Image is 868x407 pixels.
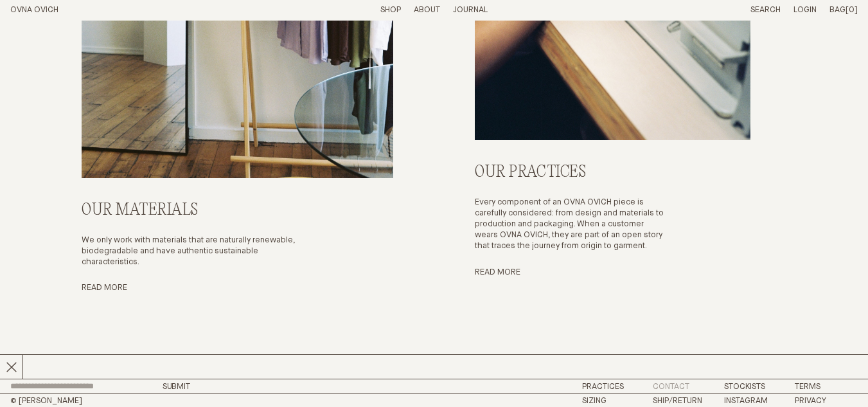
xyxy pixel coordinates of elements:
[82,235,299,268] p: We only work with materials that are naturally renewable, biodegradable and have authentic sustai...
[795,397,826,405] a: Privacy
[82,201,299,220] h2: Our Materials
[724,397,768,405] a: Instagram
[582,383,624,391] a: Practices
[653,397,702,405] a: Ship/Return
[475,163,668,182] h2: Our practices
[163,383,190,391] button: Submit
[829,6,846,14] span: Bag
[793,6,817,14] a: Login
[10,6,58,14] a: Home
[750,6,781,14] a: Search
[453,6,488,14] a: Journal
[82,284,127,292] a: Read More
[414,5,440,16] summary: About
[475,197,668,251] p: Every component of an OVNA OVICH piece is carefully considered: from design and materials to prod...
[475,268,520,276] a: Read More
[10,397,215,405] h2: © [PERSON_NAME]
[724,383,765,391] a: Stockists
[846,6,858,14] span: [0]
[795,383,820,391] a: Terms
[653,383,689,391] a: Contact
[380,6,401,14] a: Shop
[582,397,607,405] a: Sizing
